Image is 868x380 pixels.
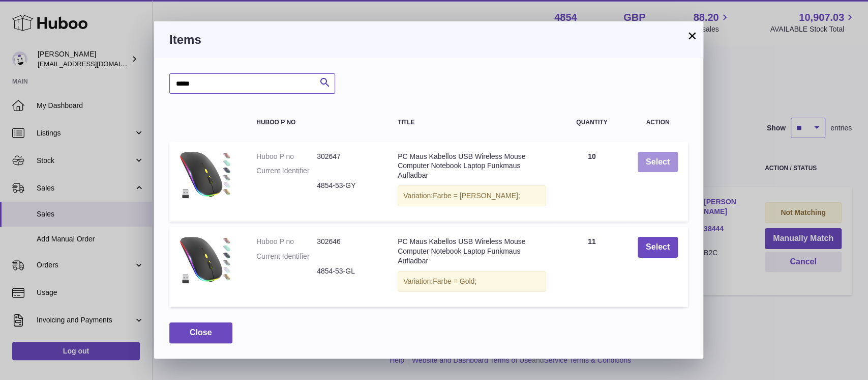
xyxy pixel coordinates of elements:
[398,271,546,292] div: Variation:
[556,227,627,307] td: 11
[246,109,387,136] th: Huboo P no
[317,237,377,247] dd: 302646
[317,266,377,276] dd: 4854-53-GL
[256,152,317,161] dt: Huboo P no
[256,166,317,176] dt: Current Identifier
[638,152,678,173] button: Select
[398,152,546,181] div: PC Maus Kabellos USB Wireless Mouse Computer Notebook Laptop Funkmaus Aufladbar
[398,185,546,206] div: Variation:
[169,322,232,343] button: Close
[627,109,688,136] th: Action
[179,237,230,284] img: PC Maus Kabellos USB Wireless Mouse Computer Notebook Laptop Funkmaus Aufladbar
[256,252,317,261] dt: Current Identifier
[169,32,688,48] h3: Items
[317,152,377,161] dd: 302647
[433,192,520,200] span: Farbe = [PERSON_NAME];
[256,237,317,247] dt: Huboo P no
[686,30,698,42] button: ×
[638,237,678,258] button: Select
[387,109,556,136] th: Title
[398,237,546,266] div: PC Maus Kabellos USB Wireless Mouse Computer Notebook Laptop Funkmaus Aufladbar
[556,142,627,222] td: 10
[433,277,476,285] span: Farbe = Gold;
[179,152,230,199] img: PC Maus Kabellos USB Wireless Mouse Computer Notebook Laptop Funkmaus Aufladbar
[317,181,377,191] dd: 4854-53-GY
[190,328,212,337] span: Close
[556,109,627,136] th: Quantity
